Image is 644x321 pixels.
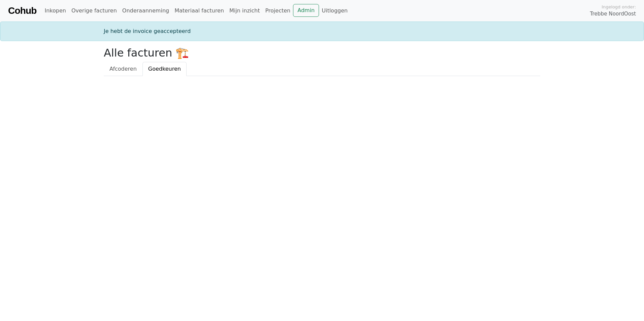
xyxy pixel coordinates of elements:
[109,66,137,72] span: Afcoderen
[602,4,636,10] span: Ingelogd onder:
[8,3,36,19] a: Cohub
[104,62,142,76] a: Afcoderen
[319,4,350,17] a: Uitloggen
[148,66,181,72] span: Goedkeuren
[69,4,120,17] a: Overige facturen
[100,27,544,35] div: Je hebt de invoice geaccepteerd
[104,46,540,59] h2: Alle facturen 🏗️
[227,4,263,17] a: Mijn inzicht
[172,4,227,17] a: Materiaal facturen
[590,10,636,18] span: Trebbe NoordOost
[120,4,172,17] a: Onderaanneming
[262,4,293,17] a: Projecten
[42,4,68,17] a: Inkopen
[142,62,187,76] a: Goedkeuren
[293,4,319,17] a: Admin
